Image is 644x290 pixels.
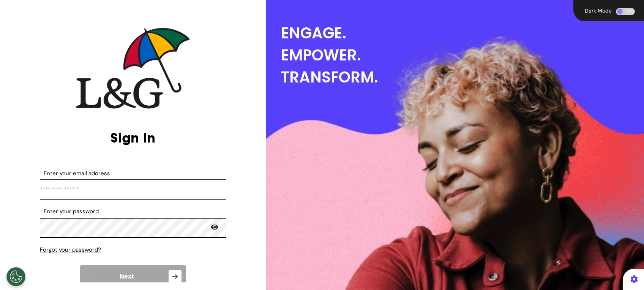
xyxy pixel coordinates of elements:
button: Open Preferences [6,267,25,286]
div: EMPOWER. [281,44,644,66]
img: company logo [76,28,190,109]
div: OFF [616,8,635,15]
label: Enter your password [40,207,226,216]
div: TRANSFORM. [281,66,644,88]
h2: Sign In [40,130,226,146]
span: Forgot your password? [40,246,101,254]
button: Next [80,265,186,288]
div: Dark Mode [582,8,614,13]
span: Next [120,274,134,280]
label: Enter your email address [40,169,226,178]
div: ENGAGE. [281,22,644,44]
